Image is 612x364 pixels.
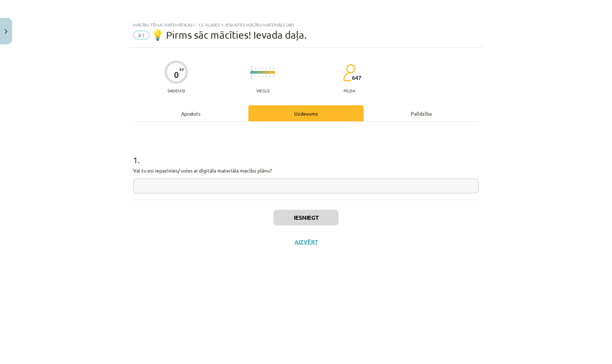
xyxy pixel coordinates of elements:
[133,142,479,165] h1: 1 .
[344,88,355,93] p: pilda
[259,67,259,69] img: icon-short-line-57e1e144782c952c97e751825c79c345078a6d821885a25fce030b3d8c18986b.svg
[343,64,355,82] img: students-c634bb4e5e11cddfef0936a35e636f08e4e9abd3cc4e673bd6f9a4125e45ecb1.svg
[133,31,150,39] span: #1
[273,67,274,69] img: icon-short-line-57e1e144782c952c97e751825c79c345078a6d821885a25fce030b3d8c18986b.svg
[364,105,479,121] div: Palīdzība
[248,105,364,121] div: Uzdevums
[273,210,339,225] button: Iesniegt
[259,76,259,77] img: icon-short-line-57e1e144782c952c97e751825c79c345078a6d821885a25fce030b3d8c18986b.svg
[262,67,263,69] img: icon-short-line-57e1e144782c952c97e751825c79c345078a6d821885a25fce030b3d8c18986b.svg
[252,65,252,79] img: icon-long-line-d9ea69661e0d244f92f715978eff75569469978d946b2353a9bb055b3ed8787d.svg
[174,70,179,80] div: 0
[165,88,188,93] p: Saņemsi
[269,76,270,77] img: icon-short-line-57e1e144782c952c97e751825c79c345078a6d821885a25fce030b3d8c18986b.svg
[179,67,184,71] span: XP
[133,22,479,27] div: Mācību tēma: Matemātikas i - 12. klases 1. ieskaites mācību materiāls (ab)
[133,105,248,121] div: Apraksts
[266,76,267,77] img: icon-short-line-57e1e144782c952c97e751825c79c345078a6d821885a25fce030b3d8c18986b.svg
[133,167,479,174] p: Vai tu esi iepazinies/-usies ar digitāla materiāla macību plānu?
[352,74,361,81] span: 647
[273,76,274,77] img: icon-short-line-57e1e144782c952c97e751825c79c345078a6d821885a25fce030b3d8c18986b.svg
[5,29,8,34] img: icon-close-lesson-0947bae3869378f0d4975bcd49f059093ad1ed9edebbc8119c70593378902aed.svg
[269,67,270,69] img: icon-short-line-57e1e144782c952c97e751825c79c345078a6d821885a25fce030b3d8c18986b.svg
[266,67,267,69] img: icon-short-line-57e1e144782c952c97e751825c79c345078a6d821885a25fce030b3d8c18986b.svg
[255,76,256,77] img: icon-short-line-57e1e144782c952c97e751825c79c345078a6d821885a25fce030b3d8c18986b.svg
[256,88,269,93] p: Viegls
[151,29,307,41] span: 💡 Pirms sāc mācīties! Ievada daļa.
[262,76,263,77] img: icon-short-line-57e1e144782c952c97e751825c79c345078a6d821885a25fce030b3d8c18986b.svg
[255,67,256,69] img: icon-short-line-57e1e144782c952c97e751825c79c345078a6d821885a25fce030b3d8c18986b.svg
[292,238,320,246] button: Aizvērt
